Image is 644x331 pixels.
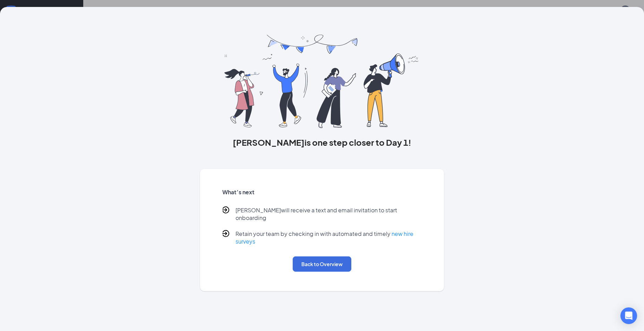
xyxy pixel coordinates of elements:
img: you are all set [224,35,420,128]
button: Back to Overview [293,256,351,272]
h5: What’s next [222,188,422,196]
a: new hire surveys [235,230,413,245]
div: Open Intercom Messenger [620,307,637,324]
p: [PERSON_NAME] will receive a text and email invitation to start onboarding [235,206,422,222]
p: Retain your team by checking in with automated and timely [235,230,422,245]
h3: [PERSON_NAME] is one step closer to Day 1! [200,136,444,148]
